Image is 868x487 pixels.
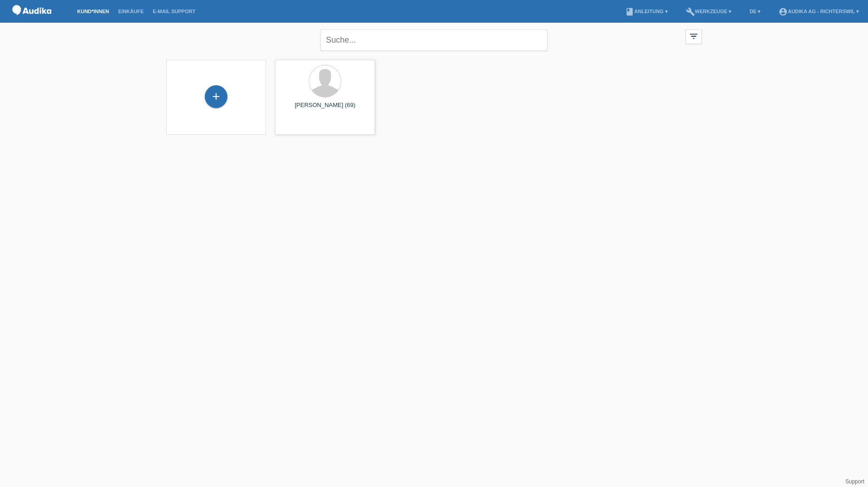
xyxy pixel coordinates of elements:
a: Einkäufe [113,9,148,14]
a: Support [845,478,864,485]
input: Suche... [321,29,547,51]
i: account_circle [779,7,788,16]
a: account_circleAudika AG - Richterswil ▾ [774,9,863,14]
a: E-Mail Support [148,9,200,14]
a: POS — MF Group [9,18,54,24]
a: bookAnleitung ▾ [621,9,672,14]
i: filter_list [689,31,699,41]
a: buildWerkzeuge ▾ [681,9,736,14]
div: [PERSON_NAME] (69) [282,102,368,116]
i: book [625,7,634,16]
div: Kund*in hinzufügen [205,89,227,104]
a: Kund*innen [73,9,113,14]
a: DE ▾ [745,9,765,14]
i: build [686,7,695,16]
